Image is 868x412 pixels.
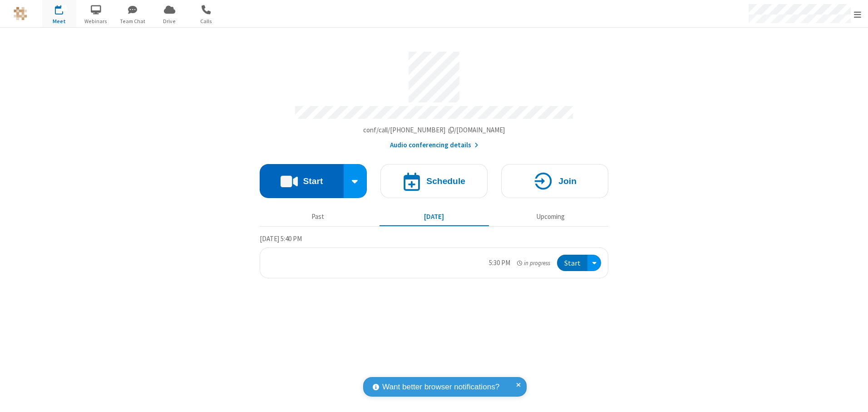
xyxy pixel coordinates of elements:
[189,17,223,25] span: Calls
[587,255,601,271] div: Open menu
[501,164,608,198] button: Join
[426,177,465,185] h4: Schedule
[260,45,608,150] section: Account details
[363,125,505,136] button: Copy my meeting room linkCopy my meeting room link
[845,388,861,406] iframe: Chat
[344,164,367,198] div: Start conference options
[260,233,608,279] section: Today's Meetings
[363,126,505,134] span: Copy my meeting room link
[260,234,302,243] span: [DATE] 5:40 PM
[79,17,113,25] span: Webinars
[390,140,478,150] button: Audio conferencing details
[380,208,489,225] button: [DATE]
[303,177,323,185] h4: Start
[557,255,587,271] button: Start
[380,164,488,198] button: Schedule
[153,17,187,25] span: Drive
[260,164,344,198] button: Start
[489,258,510,268] div: 5:30 PM
[263,208,373,225] button: Past
[42,17,76,25] span: Meet
[61,5,67,12] div: 1
[496,208,605,225] button: Upcoming
[517,259,550,267] em: in progress
[382,381,499,393] span: Want better browser notifications?
[558,177,577,185] h4: Join
[116,17,150,25] span: Team Chat
[14,7,27,20] img: QA Selenium DO NOT DELETE OR CHANGE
